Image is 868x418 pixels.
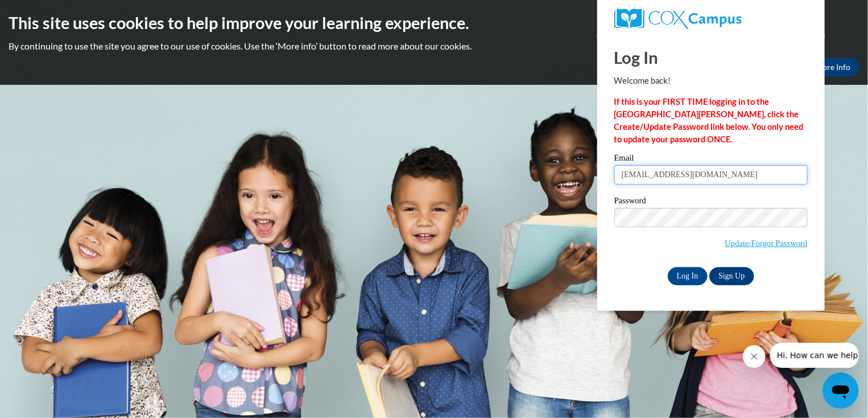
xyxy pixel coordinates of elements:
[725,239,808,248] a: Update/Forgot Password
[614,75,808,87] p: Welcome back!
[806,58,859,76] a: More Info
[614,9,808,29] a: COX Campus
[770,343,859,368] iframe: Message from company
[9,40,859,52] p: By continuing to use the site you agree to our use of cookies. Use the ‘More info’ button to read...
[743,345,766,368] iframe: Close message
[614,97,804,144] strong: If this is your FIRST TIME logging in to the [GEOGRAPHIC_DATA][PERSON_NAME], click the Create/Upd...
[614,196,808,208] label: Password
[614,46,808,69] h1: Log In
[822,372,859,409] iframe: Button to launch messaging window
[668,267,708,285] input: Log In
[709,267,754,285] a: Sign Up
[614,9,742,29] img: COX Campus
[9,11,859,34] h2: This site uses cookies to help improve your learning experience.
[614,154,808,165] label: Email
[7,8,92,17] span: Hi. How can we help?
